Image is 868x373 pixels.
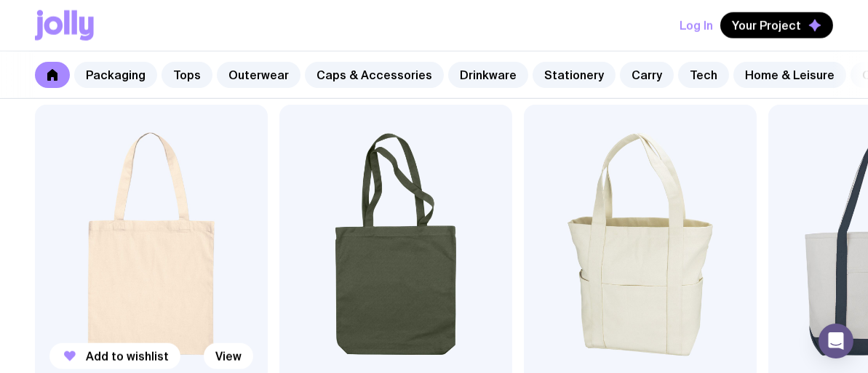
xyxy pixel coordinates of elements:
[732,18,801,33] span: Your Project
[74,62,157,88] a: Packaging
[680,12,713,39] button: Log In
[819,324,853,358] div: Open Intercom Messenger
[620,62,674,88] a: Carry
[720,12,833,39] button: Your Project
[533,62,616,88] a: Stationery
[448,62,528,88] a: Drinkware
[162,62,212,88] a: Tops
[86,349,169,364] span: Add to wishlist
[49,343,180,369] button: Add to wishlist
[305,62,444,88] a: Caps & Accessories
[678,62,729,88] a: Tech
[217,62,300,88] a: Outerwear
[204,343,253,369] a: View
[733,62,846,88] a: Home & Leisure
